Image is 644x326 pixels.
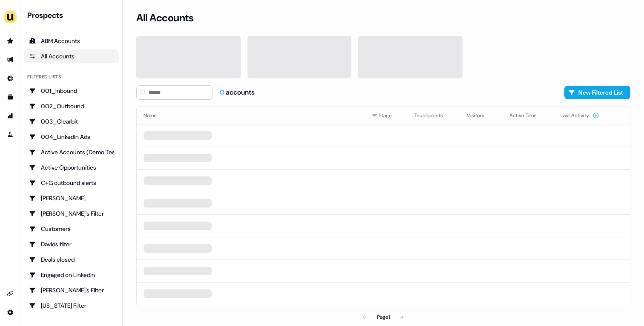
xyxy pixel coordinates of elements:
[27,10,119,20] div: Prospects
[29,133,114,141] div: 004_LinkedIn Ads
[24,130,119,144] a: Go to 004_LinkedIn Ads
[29,271,114,279] div: Engaged on LinkedIn
[564,86,630,99] button: New Filtered List
[509,108,547,123] button: Active Time
[24,237,119,251] a: Go to Davids filter
[24,145,119,159] a: Go to Active Accounts (Demo Test)
[24,207,119,220] a: Go to Charlotte's Filter
[27,73,61,81] div: Filtered lists
[29,301,114,310] div: [US_STATE] Filter
[137,107,365,124] th: Name
[24,84,119,98] a: Go to 001_Inbound
[29,255,114,264] div: Deals closed
[29,209,114,218] div: [PERSON_NAME]'s Filter
[24,222,119,236] a: Go to Customers
[29,163,114,172] div: Active Opportunities
[3,109,17,123] a: Go to attribution
[29,102,114,110] div: 002_Outbound
[29,179,114,187] div: C+G outbound alerts
[29,148,114,156] div: Active Accounts (Demo Test)
[24,161,119,174] a: Go to Active Opportunities
[29,194,114,202] div: [PERSON_NAME]
[29,37,114,45] div: ABM Accounts
[372,111,401,120] div: Stage
[24,176,119,190] a: Go to C+G outbound alerts
[3,72,17,85] a: Go to Inbound
[3,128,17,141] a: Go to experiments
[467,108,494,123] button: Visitors
[29,117,114,126] div: 003_Clearbit
[561,108,599,123] button: Last Activity
[3,287,17,300] a: Go to integrations
[29,240,114,248] div: Davids filter
[24,191,119,205] a: Go to Charlotte Stone
[24,253,119,266] a: Go to Deals closed
[24,283,119,297] a: Go to Geneviève's Filter
[220,88,226,97] span: 0
[136,12,193,24] h3: All Accounts
[24,99,119,113] a: Go to 002_Outbound
[29,52,114,61] div: All Accounts
[24,115,119,128] a: Go to 003_Clearbit
[24,49,119,63] a: All accounts
[29,87,114,95] div: 001_Inbound
[3,34,17,48] a: Go to prospects
[3,90,17,104] a: Go to templates
[29,286,114,294] div: [PERSON_NAME]'s Filter
[377,313,390,321] div: Page 1
[29,225,114,233] div: Customers
[220,88,255,97] div: accounts
[414,108,453,123] button: Touchpoints
[24,299,119,312] a: Go to Georgia Filter
[24,268,119,282] a: Go to Engaged on LinkedIn
[3,53,17,66] a: Go to outbound experience
[3,306,17,319] a: Go to integrations
[24,34,119,48] a: ABM Accounts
